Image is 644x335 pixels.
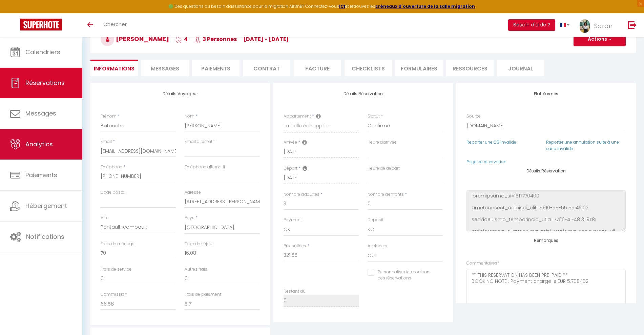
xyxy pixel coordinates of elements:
[185,266,207,273] label: Autres frais
[20,19,62,30] img: Super Booking
[185,164,225,170] label: Téléphone alternatif
[574,33,626,46] button: Actions
[185,215,194,221] label: Pays
[466,260,499,267] label: Commentaires
[345,60,392,76] li: CHECKLISTS
[25,202,67,210] span: Hébergement
[25,79,65,87] span: Réservations
[368,217,383,223] label: Deposit
[25,109,56,118] span: Messages
[185,113,194,120] label: Nom
[185,241,214,247] label: Taxe de séjour
[25,171,57,179] span: Paiements
[446,60,494,76] li: Ressources
[497,60,544,76] li: Journal
[185,291,221,298] label: Frais de paiement
[368,243,388,249] label: A relancer
[368,191,404,198] label: Nombre d'enfants
[101,189,126,196] label: Code postal
[194,35,237,43] span: 3 Personnes
[294,60,341,76] li: Facture
[395,60,443,76] li: FORMULAIRES
[466,91,626,96] h4: Plateformes
[284,217,302,223] label: Payment
[284,113,311,120] label: Appartement
[101,241,134,247] label: Frais de ménage
[101,35,169,43] span: [PERSON_NAME]
[284,139,297,146] label: Arrivée
[243,60,290,76] li: Contrat
[103,21,127,28] span: Chercher
[508,19,555,31] button: Besoin d'aide ?
[284,191,319,198] label: Nombre d'adultes
[368,165,400,172] label: Heure de départ
[101,215,109,221] label: Ville
[175,35,188,43] span: 4
[5,3,26,23] button: Ouvrir le widget de chat LiveChat
[101,291,127,298] label: Commission
[185,189,201,196] label: Adresse
[101,266,131,273] label: Frais de service
[628,21,637,29] img: logout
[546,139,619,151] a: Reporter une annulation suite à une carte invalide
[243,35,289,43] span: [DATE] - [DATE]
[466,113,481,120] label: Source
[466,139,516,145] a: Reporter une CB invalide
[466,159,506,165] a: Page de réservation
[375,3,475,9] a: créneaux d'ouverture de la salle migration
[284,91,443,96] h4: Détails Réservation
[101,164,122,170] label: Téléphone
[192,60,240,76] li: Paiements
[185,139,215,145] label: Email alternatif
[26,232,64,241] span: Notifications
[151,65,179,72] span: Messages
[284,165,297,172] label: Départ
[368,113,380,120] label: Statut
[466,238,626,243] h4: Remarques
[25,140,53,148] span: Analytics
[98,13,132,37] a: Chercher
[466,169,626,173] h4: Détails Réservation
[90,60,138,76] li: Informations
[25,48,60,56] span: Calendriers
[101,139,112,145] label: Email
[101,113,117,120] label: Prénom
[284,288,306,295] label: Restant dû
[101,91,260,96] h4: Détails Voyageur
[580,19,590,33] img: ...
[575,13,621,37] a: ... Saran
[339,3,345,9] a: ICI
[368,139,397,146] label: Heure d'arrivée
[594,22,612,30] span: Saran
[284,243,306,249] label: Prix nuitées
